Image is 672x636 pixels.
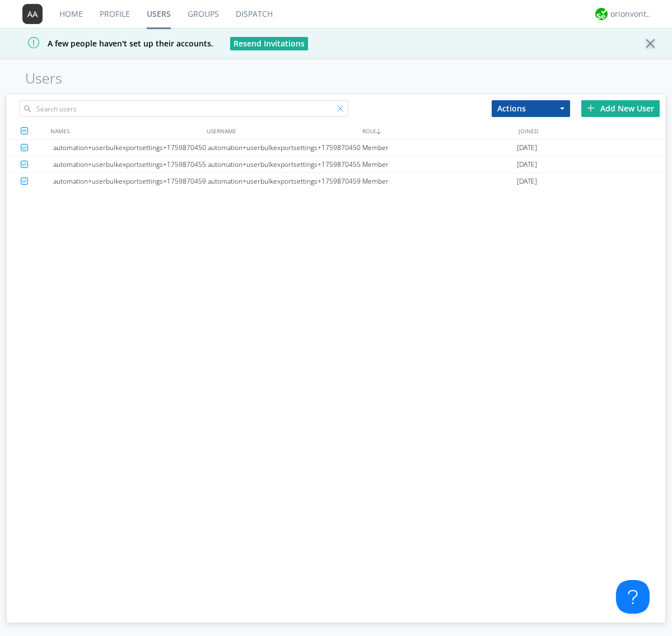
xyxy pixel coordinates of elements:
[587,104,595,112] img: plus.svg
[208,173,362,190] div: automation+userbulkexportsettings+1759870459
[48,123,204,139] div: NAMES
[517,156,537,173] span: [DATE]
[595,8,608,20] img: 29d36aed6fa347d5a1537e7736e6aa13
[7,173,665,190] a: automation+userbulkexportsettings+1759870459automation+userbulkexportsettings+1759870459Member[DATE]
[362,173,517,190] div: Member
[8,38,213,49] span: A few people haven't set up their accounts.
[19,100,348,117] input: Search users
[362,156,517,172] div: Member
[362,139,517,156] div: Member
[7,139,665,156] a: automation+userbulkexportsettings+1759870450automation+userbulkexportsettings+1759870450Member[DATE]
[230,37,308,50] button: Resend Invitations
[516,123,672,139] div: JOINED
[517,173,537,190] span: [DATE]
[7,156,665,173] a: automation+userbulkexportsettings+1759870455automation+userbulkexportsettings+1759870455Member[DATE]
[616,580,650,614] iframe: Toggle Customer Support
[517,139,537,156] span: [DATE]
[208,139,362,156] div: automation+userbulkexportsettings+1759870450
[53,156,208,172] div: automation+userbulkexportsettings+1759870455
[581,100,660,117] div: Add New User
[208,156,362,172] div: automation+userbulkexportsettings+1759870455
[610,8,652,20] div: orionvontas+atlas+automation+org2
[22,4,43,24] img: 373638.png
[492,100,570,117] button: Actions
[360,123,516,139] div: ROLE
[53,173,208,190] div: automation+userbulkexportsettings+1759870459
[53,139,208,156] div: automation+userbulkexportsettings+1759870450
[204,123,360,139] div: USERNAME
